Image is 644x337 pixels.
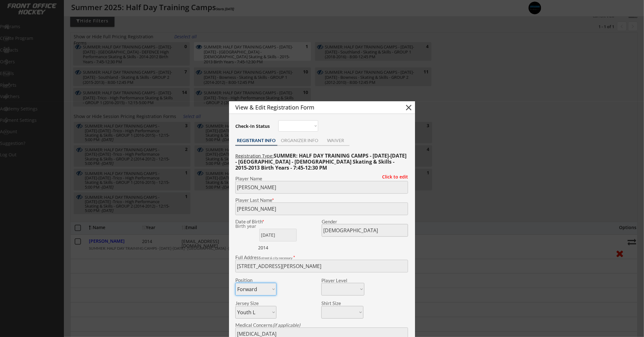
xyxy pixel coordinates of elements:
[321,301,354,306] div: Shirt Size
[322,219,408,224] div: Gender
[235,153,274,159] u: Registration Type:
[261,256,292,260] em: street & city necessary
[235,124,271,128] div: Check-In Status
[321,278,364,283] div: Player Level
[273,322,300,328] em: (if applicable)
[404,103,413,112] button: close
[235,198,408,203] div: Player Last Name
[322,138,350,143] div: WAIVER
[235,138,277,143] div: REGISTRANT INFO
[235,152,408,171] strong: SUMMER: HALF DAY TRAINING CAMPS - [DATE]-[DATE] - [GEOGRAPHIC_DATA] - [DEMOGRAPHIC_DATA] Skating ...
[235,323,408,328] div: Medical Concerns
[235,260,408,272] input: Street, City, Province/State
[235,104,393,110] div: View & Edit Registration Form
[235,224,275,228] div: Birth year
[235,224,275,229] div: We are transitioning the system to collect and store date of birth instead of just birth year to ...
[235,301,268,306] div: Jersey Size
[235,255,408,260] div: Full Address
[258,245,298,251] div: 2014
[235,176,408,181] div: Player Name
[235,219,276,224] div: Date of Birth
[235,278,268,283] div: Position
[377,175,408,179] div: Click to edit
[277,138,322,143] div: ORGANIZER INFO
